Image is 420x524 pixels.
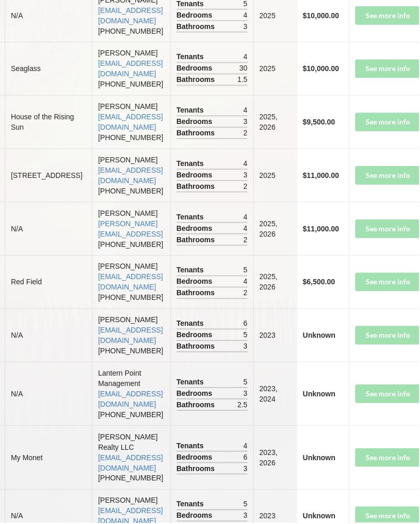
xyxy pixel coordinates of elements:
span: 3 [244,342,248,352]
a: [EMAIL_ADDRESS][DOMAIN_NAME] [99,273,163,292]
b: $11,000.00 [304,225,340,233]
span: 3 [244,21,248,32]
a: [PERSON_NAME][EMAIL_ADDRESS] [99,220,163,239]
span: 3 [244,512,248,522]
span: 3 [244,464,248,475]
span: 5 [244,330,248,341]
span: 4 [244,159,248,169]
span: Bedrooms [177,277,216,287]
span: 4 [244,442,248,452]
span: 5 [244,266,248,276]
span: Bathrooms [177,75,218,85]
span: Bathrooms [177,21,218,32]
td: N/A [5,363,93,426]
span: Bedrooms [177,512,216,522]
td: [PERSON_NAME] [PHONE_NUMBER] [92,42,171,95]
span: Bathrooms [177,342,218,352]
td: Lantern Point Management [PHONE_NUMBER] [92,363,171,426]
span: Tenants [177,52,207,62]
a: [EMAIL_ADDRESS][DOMAIN_NAME] [99,6,163,25]
b: $10,000.00 [304,65,340,73]
b: $10,000.00 [304,11,340,20]
span: Bedrooms [177,389,216,399]
b: $11,000.00 [304,172,340,180]
span: Bedrooms [177,453,216,463]
span: 30 [240,63,248,74]
span: Tenants [177,212,207,223]
a: [EMAIL_ADDRESS][DOMAIN_NAME] [99,327,163,346]
span: Tenants [177,319,207,329]
span: Tenants [177,442,207,452]
span: Bathrooms [177,235,218,245]
td: 2023, 2026 [254,426,298,490]
span: 3 [244,170,248,181]
td: [PERSON_NAME] [PHONE_NUMBER] [92,256,171,309]
td: 2023, 2024 [254,363,298,426]
span: 2.5 [238,401,248,411]
span: Tenants [177,105,207,116]
a: [EMAIL_ADDRESS][DOMAIN_NAME] [99,167,163,185]
td: [STREET_ADDRESS] [5,149,93,202]
span: Bathrooms [177,182,218,192]
span: 5 [244,500,248,511]
span: 4 [244,224,248,234]
span: Bedrooms [177,170,216,181]
span: Tenants [177,266,207,276]
td: [PERSON_NAME] [PHONE_NUMBER] [92,149,171,202]
b: Unknown [304,391,337,399]
td: Red Field [5,256,93,309]
td: [PERSON_NAME] [PHONE_NUMBER] [92,202,171,256]
td: Seaglass [5,42,93,95]
td: 2025, 2026 [254,256,298,309]
span: Tenants [177,159,207,169]
td: [PERSON_NAME] Realty LLC [PHONE_NUMBER] [92,426,171,490]
span: 5 [244,378,248,388]
span: 6 [244,453,248,463]
td: N/A [5,309,93,363]
span: 2 [244,128,248,139]
span: Bedrooms [177,10,216,20]
td: 2025, 2026 [254,95,298,149]
span: 2 [244,182,248,192]
span: Bathrooms [177,464,218,475]
span: 4 [244,52,248,62]
b: Unknown [304,513,337,521]
span: Tenants [177,500,207,511]
a: [EMAIL_ADDRESS][DOMAIN_NAME] [99,113,163,132]
a: [EMAIL_ADDRESS][DOMAIN_NAME] [99,391,163,409]
td: [PERSON_NAME] [PHONE_NUMBER] [92,95,171,149]
b: Unknown [304,454,337,463]
td: 2025 [254,149,298,202]
td: 2023 [254,309,298,363]
td: 2025, 2026 [254,202,298,256]
td: House of the Rising Sun [5,95,93,149]
b: $6,500.00 [304,279,336,287]
span: 4 [244,10,248,20]
td: N/A [5,202,93,256]
span: Bedrooms [177,117,216,127]
td: [PERSON_NAME] [PHONE_NUMBER] [92,309,171,363]
span: Bedrooms [177,224,216,234]
span: Bathrooms [177,128,218,139]
span: 4 [244,277,248,287]
span: 3 [244,389,248,399]
b: $9,500.00 [304,118,336,127]
span: 2 [244,288,248,299]
span: Tenants [177,378,207,388]
span: 2 [244,235,248,245]
span: Bedrooms [177,330,216,341]
b: Unknown [304,332,337,340]
span: Bathrooms [177,401,218,411]
span: 3 [244,117,248,127]
span: Bathrooms [177,288,218,299]
td: My Monet [5,426,93,490]
span: 6 [244,319,248,329]
a: [EMAIL_ADDRESS][DOMAIN_NAME] [99,60,163,78]
td: 2025 [254,42,298,95]
span: Bedrooms [177,63,216,74]
span: 4 [244,212,248,223]
span: 1.5 [238,75,248,85]
span: 4 [244,105,248,116]
a: [EMAIL_ADDRESS][DOMAIN_NAME] [99,454,163,473]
